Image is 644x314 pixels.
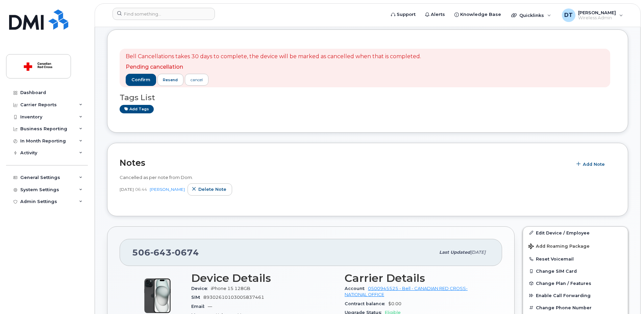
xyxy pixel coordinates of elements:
p: Bell Cancellations takes 30 days to complete, the device will be marked as cancelled when that is... [126,53,421,61]
a: cancel [185,74,208,86]
span: $0.00 [388,301,401,306]
button: confirm [126,74,156,86]
span: 506 [132,247,199,257]
a: Edit Device / Employee [523,227,628,239]
h3: Carrier Details [345,272,490,284]
h3: Device Details [191,272,337,284]
button: Add Roaming Package [523,239,628,253]
span: 89302610103005837461 [203,295,264,300]
span: resend [163,77,178,83]
button: Add Note [572,158,611,170]
input: Find something... [113,8,215,20]
span: Add Note [583,161,605,167]
button: Change Phone Number [523,301,628,314]
button: Delete note [188,183,232,196]
span: Device [191,286,211,291]
a: Alerts [420,8,450,21]
span: confirm [131,77,150,83]
span: Enable Call Forwarding [536,293,591,298]
span: Support [397,11,416,18]
h3: Tags List [120,93,616,102]
span: 643 [150,247,172,257]
a: Add tags [120,105,154,113]
span: Wireless Admin [578,15,616,21]
span: 0674 [172,247,199,257]
span: Last updated [439,250,470,255]
a: [PERSON_NAME] [150,187,185,192]
button: Enable Call Forwarding [523,289,628,301]
span: iPhone 15 128GB [211,286,250,291]
span: Add Roaming Package [528,244,590,250]
span: Email [191,304,208,309]
span: [DATE] [120,186,134,192]
div: Dragos Tudose [557,8,628,22]
p: Pending cancellation [126,63,421,71]
a: Support [386,8,420,21]
span: [PERSON_NAME] [578,10,616,15]
span: SIM [191,295,203,300]
div: Quicklinks [506,8,556,22]
button: Change Plan / Features [523,277,628,289]
span: 06:44 [135,186,147,192]
button: Reset Voicemail [523,253,628,265]
span: DT [564,11,573,19]
span: Change Plan / Features [536,281,591,286]
button: resend [157,74,184,86]
button: Change SIM Card [523,265,628,277]
a: Knowledge Base [450,8,506,21]
span: Alerts [431,11,445,18]
span: Delete note [198,186,226,193]
span: — [208,304,212,309]
span: Cancelled as per note from Dom. [120,175,193,180]
span: Quicklinks [519,13,544,18]
span: Knowledge Base [460,11,501,18]
span: Contract balance [345,301,388,306]
span: [DATE] [470,250,486,255]
h2: Notes [120,158,569,168]
span: Account [345,286,368,291]
div: cancel [191,77,203,83]
a: 0500945525 - Bell - CANADIAN RED CROSS- NATIONAL OFFICE [345,286,468,297]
